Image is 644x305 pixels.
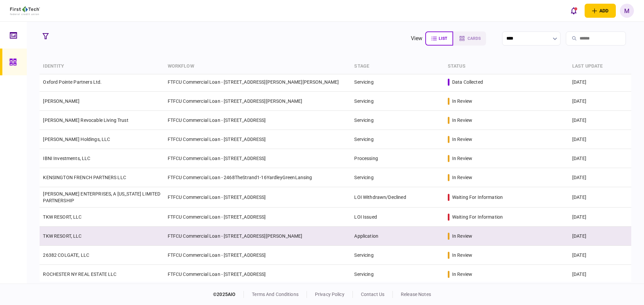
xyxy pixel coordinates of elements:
td: FTFCU Commercial Loan - [STREET_ADDRESS][PERSON_NAME] [164,227,351,246]
td: [DATE] [569,73,631,92]
a: [PERSON_NAME] [43,98,79,104]
td: [DATE] [569,111,631,130]
a: [PERSON_NAME] Holdings, LLC [43,137,110,142]
a: [PERSON_NAME] ENTERPRISES, A [US_STATE] LIMITED PARTNERSHIP [43,191,160,203]
div: in review [452,117,472,124]
a: TKW RESORT, LLC [43,214,82,220]
td: Servicing [351,92,444,111]
td: Servicing [351,246,444,265]
td: [DATE] [569,92,631,111]
td: [DATE] [569,187,631,208]
td: FTFCU Commercial Loan - [STREET_ADDRESS][PERSON_NAME][PERSON_NAME] [164,73,351,92]
button: M [620,4,634,18]
div: in review [452,174,472,181]
td: FTFCU Commercial Loan - [STREET_ADDRESS] [164,187,351,208]
div: data collected [452,79,483,85]
a: TKW RESORT, LLC [43,233,82,239]
td: Processing [351,149,444,168]
div: in review [452,271,472,278]
div: waiting for information [452,194,503,201]
td: FTFCU Commercial Loan - [STREET_ADDRESS] [164,208,351,227]
img: client company logo [10,6,40,15]
td: [DATE] [569,208,631,227]
div: view [411,34,423,43]
td: [DATE] [569,130,631,149]
td: Servicing [351,130,444,149]
a: privacy policy [315,292,344,297]
td: LOI Issued [351,208,444,227]
td: [DATE] [569,246,631,265]
button: open adding identity options [585,4,616,18]
td: FTFCU Commercial Loan - [STREET_ADDRESS] [164,246,351,265]
td: Servicing [351,168,444,187]
div: © 2025 AIO [213,291,244,298]
button: list [425,31,453,46]
span: cards [468,36,481,41]
td: [DATE] [569,149,631,168]
a: 26382 COLGATE, LLC [43,252,89,258]
div: in review [452,98,472,104]
td: Servicing [351,111,444,130]
a: release notes [401,292,431,297]
td: [DATE] [569,227,631,246]
div: in review [452,252,472,258]
td: Servicing [351,73,444,92]
th: last update [569,59,631,74]
td: LOI Withdrawn/Declined [351,187,444,208]
td: Servicing [351,265,444,284]
td: FTFCU Commercial Loan - [STREET_ADDRESS] [164,130,351,149]
a: ROCHESTER NY REAL ESTATE LLC [43,272,116,277]
a: contact us [361,292,384,297]
td: [DATE] [569,265,631,284]
td: FTFCU Commercial Loan - [STREET_ADDRESS][PERSON_NAME] [164,92,351,111]
a: Oxford Pointe Partners Ltd. [43,79,102,85]
td: FTFCU Commercial Loan - [STREET_ADDRESS] [164,111,351,130]
td: FTFCU Commercial Loan - [STREET_ADDRESS] [164,149,351,168]
td: Application [351,227,444,246]
button: open notifications list [567,4,581,18]
button: cards [453,31,486,46]
a: KENSINGTON FRENCH PARTNERS LLC [43,175,126,180]
th: stage [351,59,444,74]
td: FTFCU Commercial Loan - [STREET_ADDRESS] [164,265,351,284]
span: list [439,36,447,41]
div: waiting for information [452,214,503,220]
div: in review [452,136,472,143]
a: terms and conditions [252,292,299,297]
div: in review [452,233,472,239]
td: FTFCU Commercial Loan - 2468TheStrand1-16YardleyGreenLansing [164,168,351,187]
th: workflow [164,59,351,74]
a: [PERSON_NAME] Revocable Living Trust [43,118,128,123]
th: identity [40,59,164,74]
th: status [444,59,569,74]
td: [DATE] [569,168,631,187]
a: IBNI Investments, LLC [43,156,90,161]
div: in review [452,155,472,162]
